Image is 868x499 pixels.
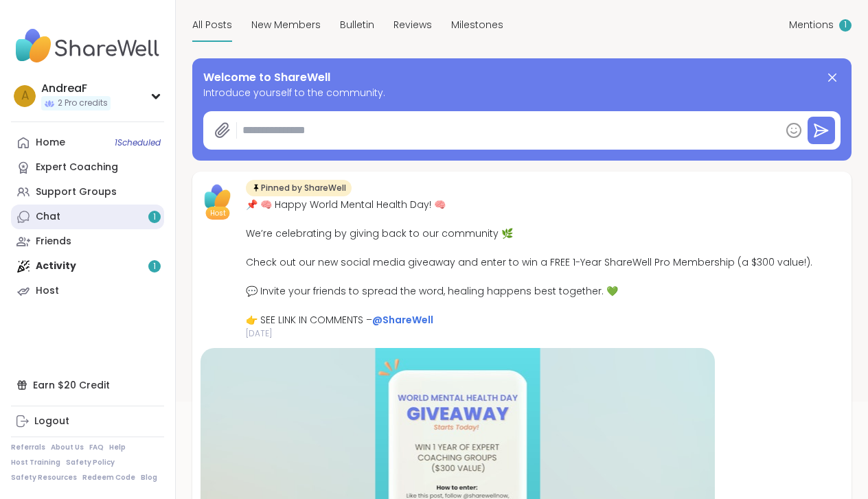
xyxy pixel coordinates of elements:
div: Earn $20 Credit [11,373,164,397]
div: Expert Coaching [36,161,118,174]
a: Referrals [11,443,45,452]
a: FAQ [89,443,104,452]
span: Host [210,208,226,218]
div: Support Groups [36,185,117,199]
a: Safety Resources [11,473,77,483]
div: Friends [36,235,71,248]
span: 1 Scheduled [115,137,161,148]
span: Mentions [789,18,834,32]
a: Expert Coaching [11,155,164,180]
a: Redeem Code [82,473,135,483]
a: Blog [141,473,157,483]
div: Logout [34,415,69,428]
span: A [21,87,29,105]
a: Safety Policy [66,458,115,467]
a: Logout [11,409,164,434]
a: Host Training [11,458,60,467]
a: Home1Scheduled [11,130,164,155]
a: Support Groups [11,180,164,205]
span: Bulletin [340,18,374,32]
a: About Us [51,443,84,452]
div: Chat [36,210,60,224]
div: AndreaF [41,81,111,96]
a: Friends [11,229,164,254]
div: Home [36,136,65,150]
span: [DATE] [246,327,812,340]
img: ShareWell Nav Logo [11,22,164,70]
span: All Posts [192,18,232,32]
span: New Members [251,18,321,32]
span: 2 Pro credits [58,97,108,109]
div: 📌 🧠 Happy World Mental Health Day! 🧠 We’re celebrating by giving back to our community 🌿 Check ou... [246,198,812,327]
span: Reviews [393,18,432,32]
img: ShareWell [201,180,235,214]
span: Welcome to ShareWell [203,69,330,86]
span: 1 [153,211,156,223]
a: Chat1 [11,205,164,229]
a: Host [11,279,164,303]
a: @ShareWell [372,313,433,327]
span: 1 [844,19,847,31]
span: Introduce yourself to the community. [203,86,841,100]
span: Milestones [451,18,503,32]
div: Pinned by ShareWell [246,180,352,196]
div: Host [36,284,59,298]
a: Help [109,443,126,452]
